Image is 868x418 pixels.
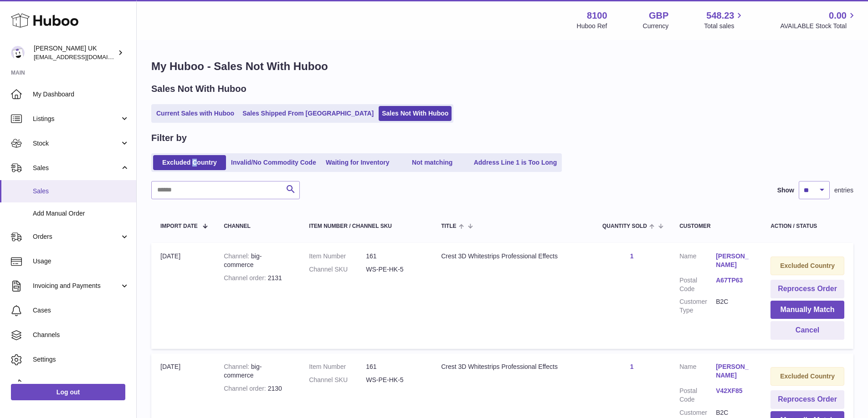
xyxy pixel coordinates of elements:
span: Stock [33,139,120,148]
dt: Item Number [309,252,366,261]
dt: Postal Code [679,276,716,293]
button: Reprocess Order [770,280,844,298]
dt: Customer Type [679,297,716,315]
td: [DATE] [151,243,215,349]
a: Sales Shipped From [GEOGRAPHIC_DATA] [239,106,377,121]
button: Cancel [770,321,844,340]
dt: Name [679,252,716,272]
a: V42XF85 [716,387,752,395]
span: AVAILABLE Stock Total [780,22,857,30]
a: Current Sales with Huboo [153,106,237,121]
dt: Postal Code [679,387,716,404]
span: Listings [33,115,120,123]
a: Address Line 1 is Too Long [471,155,560,170]
div: [PERSON_NAME] UK [34,44,116,61]
strong: Channel order [224,274,268,282]
strong: 8100 [587,10,607,22]
strong: Excluded Country [780,373,835,380]
strong: Channel [224,363,251,370]
strong: Channel [224,252,251,260]
a: 0.00 AVAILABLE Stock Total [780,10,857,30]
div: Customer [679,223,752,229]
span: Quantity Sold [602,223,647,229]
a: Invalid/No Commodity Code [228,155,319,170]
dd: 161 [366,363,423,371]
div: Crest 3D Whitestrips Professional Effects [441,363,584,371]
span: Usage [33,257,129,266]
span: Orders [33,232,120,241]
span: Channels [33,331,129,339]
span: Title [441,223,456,229]
a: 1 [630,363,634,370]
dd: B2C [716,297,752,315]
dd: 161 [366,252,423,261]
dd: WS-PE-HK-5 [366,265,423,274]
div: 2130 [224,384,291,393]
dt: Name [679,363,716,382]
label: Show [777,186,794,195]
span: Sales [33,164,120,172]
span: 548.23 [706,10,734,22]
div: Channel [224,223,291,229]
div: big-commerce [224,252,291,269]
div: big-commerce [224,363,291,380]
div: Crest 3D Whitestrips Professional Effects [441,252,584,261]
a: [PERSON_NAME] [716,252,752,269]
a: Log out [11,384,125,400]
a: A67TP63 [716,276,752,285]
strong: Excluded Country [780,262,835,269]
strong: GBP [649,10,668,22]
span: Sales [33,187,129,196]
h1: My Huboo - Sales Not With Huboo [151,59,853,74]
a: Not matching [396,155,469,170]
dt: Channel SKU [309,265,366,274]
span: Returns [33,380,129,388]
a: 1 [630,252,634,260]
h2: Filter by [151,132,187,144]
div: Huboo Ref [577,22,607,30]
span: My Dashboard [33,90,129,99]
span: Add Manual Order [33,209,129,218]
button: Reprocess Order [770,390,844,409]
span: [EMAIL_ADDRESS][DOMAIN_NAME] [34,53,134,60]
div: 2131 [224,274,291,282]
a: Sales Not With Huboo [379,106,452,121]
span: Invoicing and Payments [33,282,120,290]
a: 548.23 Total sales [704,10,745,30]
dt: Item Number [309,363,366,371]
a: Waiting for Inventory [321,155,394,170]
div: Item Number / Channel SKU [309,223,423,229]
span: 0.00 [829,10,847,22]
div: Action / Status [770,223,844,229]
h2: Sales Not With Huboo [151,83,247,95]
span: Settings [33,355,129,364]
span: Cases [33,306,129,315]
span: Total sales [704,22,745,30]
span: entries [834,186,853,195]
a: Excluded Country [153,155,226,170]
img: emotion88hk@gmail.com [11,46,25,60]
a: [PERSON_NAME] [716,363,752,380]
div: Currency [643,22,669,30]
button: Manually Match [770,301,844,319]
dt: Channel SKU [309,376,366,384]
dd: WS-PE-HK-5 [366,376,423,384]
strong: Channel order [224,385,268,392]
span: Import date [160,223,198,229]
